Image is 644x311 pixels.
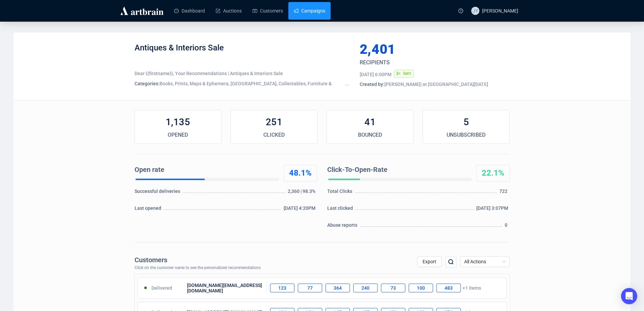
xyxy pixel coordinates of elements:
span: Categories: [135,81,160,86]
span: Sent [403,71,411,76]
div: Books, Prints, Maps & Ephemera, [GEOGRAPHIC_DATA], Collectables, Furniture & Decorative Arts, Jew... [135,80,349,87]
div: 5 [423,115,509,129]
a: Dashboard [174,2,205,20]
div: Dear {{firstname}}, Your Recommendations | Antiques & Interiors Sale [135,70,349,77]
span: send [397,71,401,75]
span: All Actions [464,257,506,267]
div: BOUNCED [327,131,413,139]
div: Click on the customer name to see the personalized recommendations [135,266,261,270]
img: logo [119,5,165,16]
div: Open rate [135,165,277,175]
div: Successful deliveries [135,188,182,198]
div: [DOMAIN_NAME][EMAIL_ADDRESS][DOMAIN_NAME] [185,281,267,295]
div: Last opened [135,205,163,215]
div: 240 [353,284,378,292]
div: 2,401 [360,43,478,56]
div: 2,360 | 98.3% [288,188,317,198]
div: Customers [135,256,261,264]
a: Campaigns [294,2,325,20]
div: 22.1% [477,168,509,179]
div: [DATE] 6:00PM [360,71,391,78]
span: [PERSON_NAME] [482,8,518,14]
div: 722 [499,188,509,198]
div: 251 [231,115,317,129]
div: Last clicked [327,205,355,215]
div: UNSUBSCRIBED [423,131,509,139]
div: Open Intercom Messenger [621,288,637,304]
a: Customers [253,2,283,20]
div: 123 [270,284,294,292]
div: Delivered [138,281,186,295]
div: 48.1% [284,168,317,179]
div: 73 [381,284,405,292]
img: search.png [447,258,455,266]
div: Antiques & Interiors Sale [135,43,349,63]
div: 364 [326,284,350,292]
div: 1,135 [135,115,221,129]
div: [PERSON_NAME] | at [GEOGRAPHIC_DATA][DATE] [360,81,510,88]
div: 0 [505,222,509,232]
div: [DATE] 3:07PM [476,205,510,215]
div: 41 [327,115,413,129]
div: [DATE] 4:20PM [284,205,317,215]
a: Auctions [216,2,242,20]
div: 483 [436,284,461,292]
div: OPENED [135,131,221,139]
span: question-circle [458,8,463,13]
div: Abuse reports [327,222,359,232]
span: Created by: [360,82,384,87]
div: +1 items [267,281,506,295]
div: Click-To-Open-Rate [327,165,469,175]
div: CLICKED [231,131,317,139]
span: JY [473,7,478,15]
button: Export [417,256,442,267]
div: 77 [298,284,322,292]
div: 100 [409,284,433,292]
span: Export [423,259,436,264]
div: Total Clicks [327,188,354,198]
div: RECIPIENTS [360,59,484,67]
